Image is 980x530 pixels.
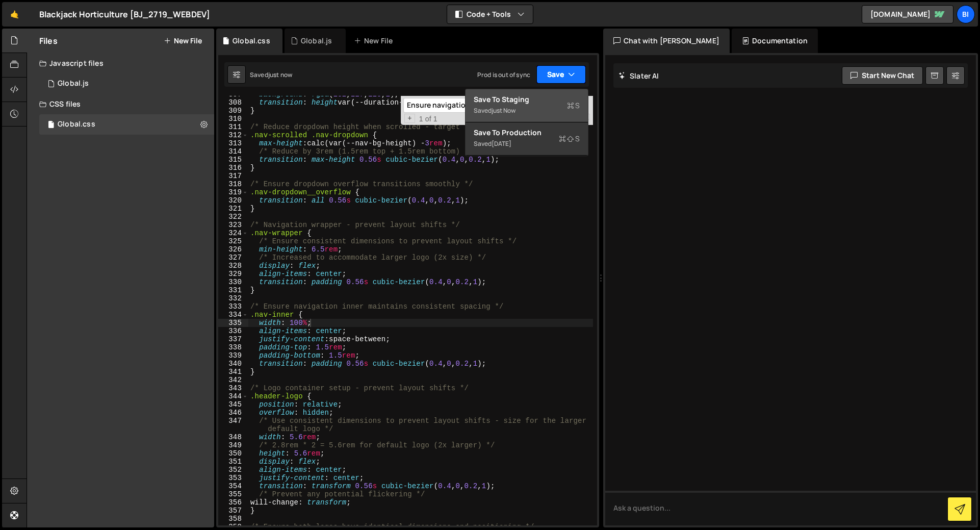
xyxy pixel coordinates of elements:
div: 351 [218,458,248,466]
div: 329 [218,270,248,278]
div: New File [354,36,397,46]
div: 326 [218,245,248,254]
div: Save to Production [474,128,580,138]
div: 345 [218,400,248,409]
div: 346 [218,409,248,417]
button: Code + Tools [447,5,533,23]
div: 356 [218,498,248,507]
button: Save [536,65,586,84]
div: 16258/43868.js [39,73,214,94]
div: Documentation [732,29,818,53]
div: 355 [218,490,248,498]
div: Saved [474,138,580,150]
div: 337 [218,335,248,343]
div: 336 [218,327,248,335]
div: 312 [218,131,248,139]
button: Save to ProductionS Saved[DATE] [466,122,588,156]
div: 319 [218,188,248,196]
div: 320 [218,196,248,205]
div: Global.css [233,36,270,46]
div: 335 [218,319,248,327]
span: Toggle Replace mode [404,114,415,123]
div: 308 [218,98,248,107]
div: 309 [218,107,248,115]
div: 310 [218,115,248,123]
div: Global.js [58,79,89,88]
div: 340 [218,360,248,368]
span: S [567,100,580,111]
div: 349 [218,441,248,449]
div: 341 [218,368,248,376]
div: 325 [218,237,248,245]
div: Save to Staging [474,94,580,105]
div: 314 [218,147,248,156]
div: Chat with [PERSON_NAME] [603,29,730,53]
button: Start new chat [842,66,923,85]
div: 339 [218,351,248,360]
div: 330 [218,278,248,286]
div: 358 [218,515,248,523]
button: New File [164,37,202,45]
div: Javascript files [27,53,214,73]
div: 318 [218,180,248,188]
a: [DOMAIN_NAME] [862,5,953,23]
div: 322 [218,213,248,221]
div: 313 [218,139,248,147]
div: 311 [218,123,248,131]
div: Global.css [58,120,95,129]
a: Bi [957,5,975,23]
h2: Files [39,35,58,46]
div: 342 [218,376,248,384]
div: 353 [218,474,248,482]
div: 350 [218,449,248,458]
div: 348 [218,433,248,441]
div: 334 [218,311,248,319]
div: 324 [218,229,248,237]
div: Blackjack Horticulture [BJ_2719_WEBDEV] [39,8,210,20]
div: 327 [218,254,248,262]
div: 352 [218,466,248,474]
div: Saved [250,70,292,79]
div: 343 [218,384,248,392]
div: just now [492,106,515,115]
div: 315 [218,156,248,164]
div: 344 [218,392,248,400]
div: 316 [218,164,248,172]
div: 16258/43966.css [39,114,214,135]
input: Search for [403,98,531,113]
span: S [559,134,580,144]
div: 328 [218,262,248,270]
h2: Slater AI [618,71,659,81]
div: CSS files [27,94,214,114]
div: Prod is out of sync [477,70,530,79]
div: 354 [218,482,248,490]
div: 331 [218,286,248,294]
div: 357 [218,507,248,515]
div: 332 [218,294,248,302]
div: 347 [218,417,248,433]
div: Global.js [301,36,332,46]
div: Saved [474,105,580,117]
button: Save to StagingS Savedjust now [466,89,588,122]
div: just now [268,70,292,79]
div: 321 [218,205,248,213]
span: 1 of 1 [415,115,442,123]
div: 333 [218,302,248,311]
div: 338 [218,343,248,351]
a: 🤙 [2,2,27,27]
div: [DATE] [492,139,511,148]
div: 323 [218,221,248,229]
div: 317 [218,172,248,180]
